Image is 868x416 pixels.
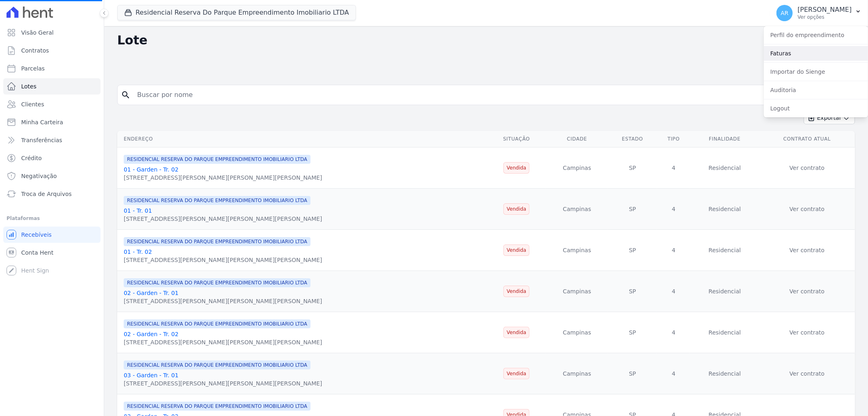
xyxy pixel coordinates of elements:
[124,196,310,205] span: RESIDENCIAL RESERVA DO PARQUE EMPREENDIMENTO IMOBILIARIO LTDA
[764,101,868,116] a: Logout
[117,131,487,147] th: Endereço
[690,312,759,353] td: Residencial
[3,114,101,130] a: Minha Carteira
[124,155,310,164] span: RESIDENCIAL RESERVA DO PARQUE EMPREENDIMENTO IMOBILIARIO LTDA
[608,147,657,189] td: SP
[608,271,657,312] td: SP
[3,132,101,148] a: Transferências
[672,206,676,212] span: translation missing: pt-BR.activerecord.values.property.property_type.4
[117,33,789,48] h2: Lote
[798,6,852,14] p: [PERSON_NAME]
[804,112,855,124] button: Exportar
[3,78,101,95] a: Lotes
[21,136,62,144] span: Transferências
[789,165,824,171] a: Ver contrato
[503,286,529,297] span: Vendida
[124,278,310,287] span: RESIDENCIAL RESERVA DO PARQUE EMPREENDIMENTO IMOBILIARIO LTDA
[546,147,608,189] td: Campinas
[608,131,657,147] th: Estado
[672,370,676,377] span: translation missing: pt-BR.activerecord.values.property.property_type.4
[21,231,52,239] span: Recebíveis
[124,290,179,296] a: 02 - Garden - Tr. 01
[21,100,44,108] span: Clientes
[124,319,310,328] span: RESIDENCIAL RESERVA DO PARQUE EMPREENDIMENTO IMOBILIARIO LTDA
[672,247,676,253] span: translation missing: pt-BR.activerecord.values.property.property_type.4
[690,271,759,312] td: Residencial
[21,46,49,55] span: Contratos
[124,372,179,379] a: 03 - Garden - Tr. 01
[764,83,868,97] a: Auditoria
[3,24,101,41] a: Visão Geral
[764,28,868,42] a: Perfil do empreendimento
[124,166,179,173] a: 01 - Garden - Tr. 02
[546,230,608,271] td: Campinas
[124,402,310,411] span: RESIDENCIAL RESERVA DO PARQUE EMPREENDIMENTO IMOBILIARIO LTDA
[124,331,179,337] a: 02 - Garden - Tr. 02
[124,237,310,246] span: RESIDENCIAL RESERVA DO PARQUE EMPREENDIMENTO IMOBILIARIO LTDA
[124,361,310,370] span: RESIDENCIAL RESERVA DO PARQUE EMPREENDIMENTO IMOBILIARIO LTDA
[764,46,868,61] a: Faturas
[124,174,322,182] div: [STREET_ADDRESS][PERSON_NAME][PERSON_NAME][PERSON_NAME]
[608,353,657,394] td: SP
[789,247,824,253] a: Ver contrato
[503,203,529,215] span: Vendida
[124,249,152,255] a: 01 - Tr. 02
[124,379,322,387] div: [STREET_ADDRESS][PERSON_NAME][PERSON_NAME][PERSON_NAME]
[3,42,101,59] a: Contratos
[546,312,608,353] td: Campinas
[608,189,657,230] td: SP
[124,338,322,346] div: [STREET_ADDRESS][PERSON_NAME][PERSON_NAME][PERSON_NAME]
[124,207,152,214] a: 01 - Tr. 01
[690,230,759,271] td: Residencial
[546,353,608,394] td: Campinas
[546,189,608,230] td: Campinas
[21,118,63,126] span: Minha Carteira
[503,162,529,174] span: Vendida
[117,5,356,20] button: Residencial Reserva Do Parque Empreendimento Imobiliario LTDA
[690,147,759,189] td: Residencial
[798,14,852,20] p: Ver opções
[121,90,131,100] i: search
[503,327,529,338] span: Vendida
[503,368,529,379] span: Vendida
[124,256,322,264] div: [STREET_ADDRESS][PERSON_NAME][PERSON_NAME][PERSON_NAME]
[124,215,322,223] div: [STREET_ADDRESS][PERSON_NAME][PERSON_NAME][PERSON_NAME]
[3,150,101,166] a: Crédito
[21,82,37,90] span: Lotes
[546,271,608,312] td: Campinas
[657,131,691,147] th: Tipo
[487,131,546,147] th: Situação
[132,87,851,103] input: Buscar por nome
[759,131,855,147] th: Contrato Atual
[21,64,45,73] span: Parcelas
[789,370,824,377] a: Ver contrato
[789,329,824,336] a: Ver contrato
[546,131,608,147] th: Cidade
[21,249,53,257] span: Conta Hent
[124,297,322,305] div: [STREET_ADDRESS][PERSON_NAME][PERSON_NAME][PERSON_NAME]
[3,60,101,77] a: Parcelas
[672,288,676,295] span: translation missing: pt-BR.activerecord.values.property.property_type.4
[3,96,101,112] a: Clientes
[690,189,759,230] td: Residencial
[3,186,101,202] a: Troca de Arquivos
[789,288,824,295] a: Ver contrato
[789,206,824,212] a: Ver contrato
[21,154,42,162] span: Crédito
[770,2,868,24] button: AR [PERSON_NAME] Ver opções
[672,329,676,336] span: translation missing: pt-BR.activerecord.values.property.property_type.4
[503,244,529,256] span: Vendida
[3,227,101,243] a: Recebíveis
[690,353,759,394] td: Residencial
[7,214,97,223] div: Plataformas
[672,165,676,171] span: translation missing: pt-BR.activerecord.values.property.property_type.4
[3,244,101,261] a: Conta Hent
[764,64,868,79] a: Importar do Sienge
[608,230,657,271] td: SP
[3,168,101,184] a: Negativação
[21,29,54,37] span: Visão Geral
[608,312,657,353] td: SP
[690,131,759,147] th: Finalidade
[21,190,72,198] span: Troca de Arquivos
[781,10,788,16] span: AR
